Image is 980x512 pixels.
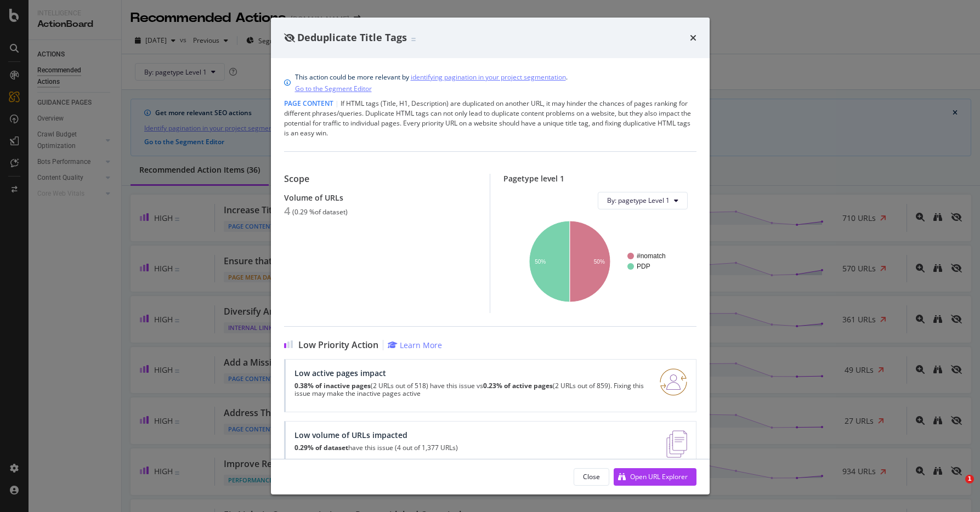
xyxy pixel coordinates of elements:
div: Low volume of URLs impacted [294,430,458,440]
p: (2 URLs out of 518) have this issue vs (2 URLs out of 859). Fixing this issue may make the inacti... [294,382,647,397]
a: Learn More [388,340,442,350]
text: #nomatch [637,252,666,260]
div: ( 0.29 % of dataset ) [292,208,348,216]
span: Low Priority Action [298,340,378,350]
div: This action could be more relevant by . [295,71,568,94]
p: have this issue (4 out of 1,377 URLs) [294,444,458,452]
button: Close [574,468,609,486]
div: eye-slash [284,33,295,42]
div: info banner [284,71,696,94]
a: identifying pagination in your project segmentation [411,71,566,83]
img: Equal [411,38,416,41]
iframe: Intercom live chat [943,475,969,501]
text: 50% [535,258,546,264]
button: Open URL Explorer [614,468,696,486]
div: Open URL Explorer [630,472,688,481]
div: Scope [284,174,477,184]
text: 50% [593,258,604,264]
span: Deduplicate Title Tags [297,31,407,44]
div: If HTML tags (Title, H1, Description) are duplicated on another URL, it may hinder the chances of... [284,99,696,138]
div: Close [583,472,600,481]
div: Low active pages impact [294,368,647,378]
strong: 0.23% of active pages [483,381,553,390]
img: RO06QsNG.png [660,368,687,396]
span: 1 [965,475,974,483]
text: PDP [637,263,650,270]
svg: A chart. [512,218,688,304]
button: By: pagetype Level 1 [598,192,688,209]
div: times [690,31,696,45]
div: 4 [284,204,290,218]
div: Volume of URLs [284,193,477,202]
div: Pagetype level 1 [503,174,696,183]
strong: 0.38% of inactive pages [294,381,371,390]
div: Learn More [400,340,442,350]
a: Go to the Segment Editor [295,83,372,94]
div: modal [271,18,710,494]
img: e5DMFwAAAABJRU5ErkJggg== [666,430,687,458]
span: By: pagetype Level 1 [607,196,670,205]
span: Page Content [284,99,333,108]
span: | [335,99,339,108]
strong: 0.29% of dataset [294,443,348,452]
